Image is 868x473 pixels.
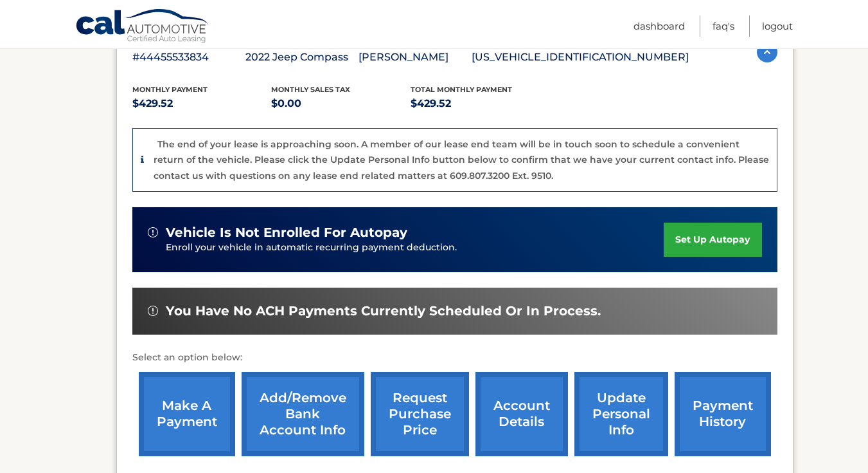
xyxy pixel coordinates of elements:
[472,48,689,66] p: [US_VEHICLE_IDENTIFICATION_NUMBER]
[675,372,771,456] a: payment history
[411,95,550,113] p: $429.52
[132,48,245,66] p: #44455533834
[359,48,472,66] p: [PERSON_NAME]
[371,372,469,456] a: request purchase price
[271,85,350,94] span: Monthly sales Tax
[411,85,512,94] span: Total Monthly Payment
[664,223,761,257] a: set up autopay
[574,372,668,456] a: update personal info
[148,306,158,316] img: alert-white.svg
[245,48,359,66] p: 2022 Jeep Compass
[139,372,235,456] a: make a payment
[132,350,777,366] p: Select an option below:
[166,241,664,255] p: Enroll your vehicle in automatic recurring payment deduction.
[166,225,407,241] span: vehicle is not enrolled for autopay
[762,15,793,37] a: Logout
[757,42,777,62] img: accordion-active.svg
[271,95,411,113] p: $0.00
[633,15,685,37] a: Dashboard
[75,8,210,46] a: Cal Automotive
[132,95,272,113] p: $429.52
[148,227,158,237] img: alert-white.svg
[242,372,364,456] a: Add/Remove bank account info
[713,15,734,37] a: FAQ's
[166,303,601,319] span: You have no ACH payments currently scheduled or in process.
[475,372,568,456] a: account details
[154,138,769,181] p: The end of your lease is approaching soon. A member of our lease end team will be in touch soon t...
[132,85,208,94] span: Monthly Payment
